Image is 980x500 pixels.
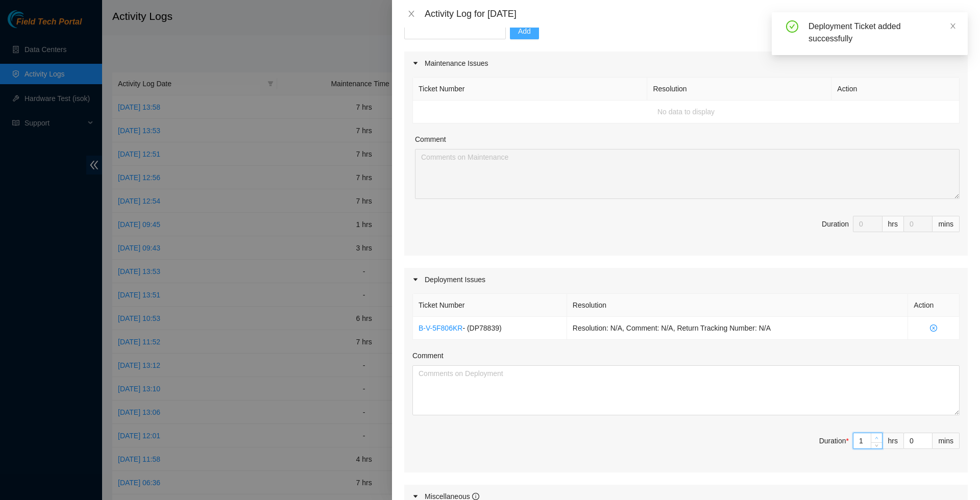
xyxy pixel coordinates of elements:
[419,324,462,332] a: B-V-5F806KR
[567,294,909,317] th: Resolution
[412,350,444,361] label: Comment
[871,442,882,448] span: Decrease Value
[949,22,957,30] span: close
[808,20,955,45] div: Deployment Ticket added successfully
[415,149,960,199] textarea: Comment
[412,493,419,499] span: caret-right
[425,8,968,19] div: Activity Log for [DATE]
[415,134,446,145] label: Comment
[404,52,968,75] div: Maintenance Issues
[647,78,831,101] th: Resolution
[472,493,479,500] span: info-circle
[822,218,849,230] div: Duration
[412,365,960,415] textarea: Comment
[407,10,415,18] span: close
[874,435,880,441] span: up
[567,317,909,340] td: Resolution: N/A, Comment: N/A, Return Tracking Number: N/A
[819,435,849,446] div: Duration
[404,268,968,291] div: Deployment Issues
[883,216,904,232] div: hrs
[786,20,798,33] span: check-circle
[908,294,960,317] th: Action
[831,78,960,101] th: Action
[413,78,647,101] th: Ticket Number
[404,9,419,19] button: Close
[874,442,880,448] span: down
[412,277,419,283] span: caret-right
[412,60,419,66] span: caret-right
[462,324,501,332] span: - ( DP78839 )
[871,433,882,442] span: Increase Value
[413,294,567,317] th: Ticket Number
[933,433,960,449] div: mins
[914,324,953,332] span: close-circle
[933,216,960,232] div: mins
[883,433,904,449] div: hrs
[413,101,960,123] td: No data to display
[510,23,539,39] button: Add
[518,26,531,37] span: Add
